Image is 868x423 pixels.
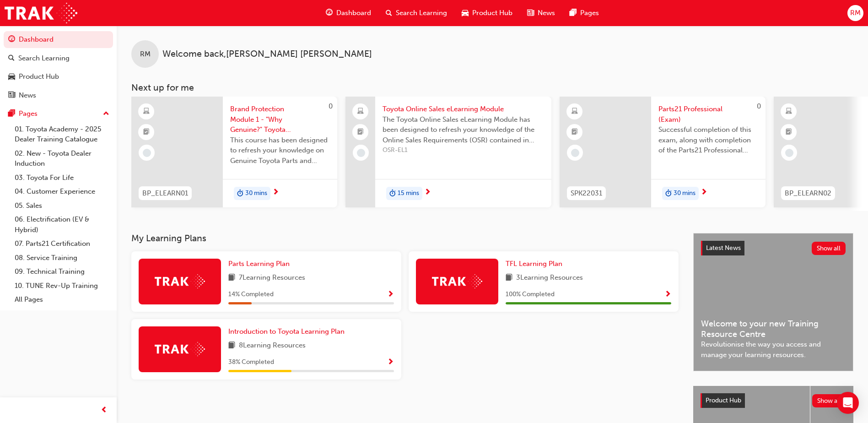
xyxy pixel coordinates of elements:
span: prev-icon [101,405,108,416]
a: news-iconNews [520,4,562,22]
a: 0BP_ELEARN01Brand Protection Module 1 - "Why Genuine?" Toyota Genuine Parts and AccessoriesThis c... [131,97,337,207]
button: Pages [4,105,113,122]
button: Show Progress [664,289,671,300]
span: Product Hub [472,8,512,18]
span: This course has been designed to refresh your knowledge on Genuine Toyota Parts and Accessories s... [230,135,330,166]
span: RM [140,49,151,60]
div: Product Hub [19,71,59,82]
a: 03. Toyota For Life [11,171,113,185]
a: 01. Toyota Academy - 2025 Dealer Training Catalogue [11,122,113,146]
span: Dashboard [336,8,371,18]
span: learningResourceType_ELEARNING-icon [143,106,150,118]
a: 09. Technical Training [11,265,113,279]
span: Toyota Online Sales eLearning Module [383,104,544,114]
span: Parts21 Professional (Exam) [658,104,758,125]
a: Search Learning [4,50,113,67]
a: Product HubShow all [701,393,846,408]
span: Brand Protection Module 1 - "Why Genuine?" Toyota Genuine Parts and Accessories [230,104,330,135]
span: duration-icon [237,188,243,200]
span: up-icon [103,108,109,120]
span: booktick-icon [357,126,364,138]
span: pages-icon [570,7,577,19]
div: Pages [19,108,38,119]
span: news-icon [8,92,15,100]
button: DashboardSearch LearningProduct HubNews [4,29,113,105]
h3: Next up for me [117,82,868,93]
span: book-icon [228,272,235,284]
span: car-icon [462,7,469,19]
a: Toyota Online Sales eLearning ModuleThe Toyota Online Sales eLearning Module has been designed to... [345,97,551,207]
span: 7 Learning Resources [239,272,305,284]
span: next-icon [424,189,431,197]
span: learningRecordVerb_NONE-icon [357,149,365,157]
span: 30 mins [674,188,695,199]
span: duration-icon [665,188,672,200]
span: Parts Learning Plan [228,260,290,268]
a: TFL Learning Plan [506,259,566,269]
a: News [4,87,113,104]
span: guage-icon [326,7,333,19]
span: The Toyota Online Sales eLearning Module has been designed to refresh your knowledge of the Onlin... [383,114,544,146]
span: search-icon [386,7,392,19]
span: pages-icon [8,110,15,118]
span: 3 Learning Resources [516,272,583,284]
a: 04. Customer Experience [11,184,113,199]
span: Successful completion of this exam, along with completion of the Parts21 Professional eLearning m... [658,125,758,156]
span: booktick-icon [143,126,150,138]
span: search-icon [8,54,15,63]
span: TFL Learning Plan [506,260,562,268]
span: 38 % Completed [228,357,274,368]
img: Trak [155,274,205,288]
span: Welcome back , [PERSON_NAME] [PERSON_NAME] [162,49,372,60]
span: 30 mins [245,188,267,199]
span: booktick-icon [571,126,578,138]
span: Show Progress [387,358,394,367]
button: Show all [812,394,846,407]
span: OSR-EL1 [383,145,544,156]
span: Pages [580,8,599,18]
span: 100 % Completed [506,289,555,300]
a: Introduction to Toyota Learning Plan [228,326,348,337]
span: 8 Learning Resources [239,340,306,352]
button: Show Progress [387,357,394,368]
div: Open Intercom Messenger [837,392,859,414]
span: learningRecordVerb_NONE-icon [571,149,579,157]
span: BP_ELEARN01 [142,188,188,199]
span: learningRecordVerb_NONE-icon [785,149,793,157]
span: book-icon [228,340,235,352]
span: Show Progress [387,291,394,299]
a: Trak [5,3,77,23]
span: duration-icon [389,188,396,200]
span: SPK22031 [571,188,602,199]
span: 0 [329,102,333,110]
img: Trak [432,274,482,288]
span: Revolutionise the way you access and manage your learning resources. [701,339,846,360]
a: Parts Learning Plan [228,259,293,269]
a: Product Hub [4,68,113,85]
span: learningRecordVerb_NONE-icon [143,149,151,157]
a: Latest NewsShow allWelcome to your new Training Resource CentreRevolutionise the way you access a... [693,233,853,371]
span: 0 [757,102,761,110]
a: 02. New - Toyota Dealer Induction [11,146,113,171]
h3: My Learning Plans [131,233,679,244]
a: pages-iconPages [562,4,606,22]
button: Show all [812,242,846,255]
span: car-icon [8,73,15,81]
a: 07. Parts21 Certification [11,237,113,251]
a: 05. Sales [11,199,113,213]
span: booktick-icon [786,126,792,138]
a: guage-iconDashboard [318,4,378,22]
button: Show Progress [387,289,394,300]
span: next-icon [272,189,279,197]
span: news-icon [527,7,534,19]
span: Latest News [706,244,741,252]
span: BP_ELEARN02 [785,188,831,199]
a: 10. TUNE Rev-Up Training [11,279,113,293]
span: Search Learning [396,8,447,18]
a: Dashboard [4,31,113,48]
div: News [19,90,36,101]
div: Search Learning [18,53,70,64]
span: 14 % Completed [228,289,274,300]
span: Show Progress [664,291,671,299]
